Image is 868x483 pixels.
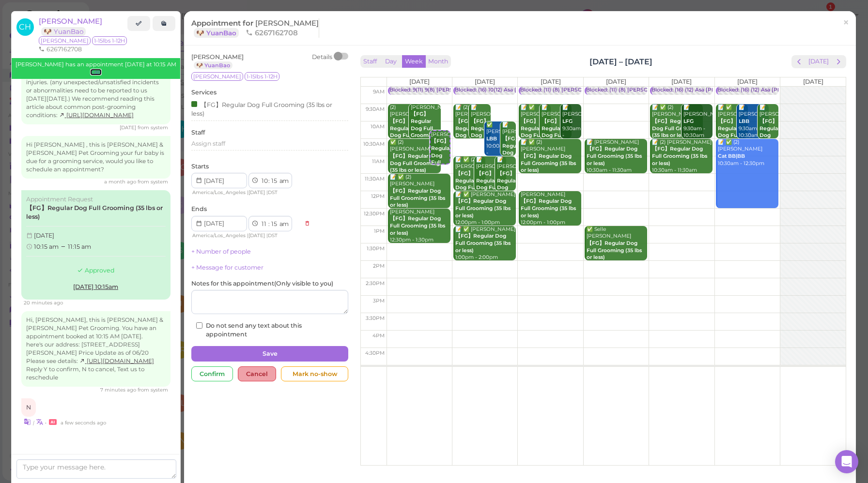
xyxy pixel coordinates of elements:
div: Blocked: 9(11) 9(8) [PERSON_NAME] • Appointment [389,87,521,94]
span: 11:15 am [68,243,91,250]
a: 🐶 YuanBao [41,27,86,36]
b: LBB [739,118,749,124]
div: N [21,398,36,417]
span: 12pm [371,193,385,199]
label: Ends [191,205,207,213]
div: 📝 ✅ [PERSON_NAME] 1:00pm - 2:00pm [455,226,516,261]
span: DST [268,232,278,239]
b: 【FG】Regular Dog Full Grooming (35 lbs or less) [521,198,576,218]
div: [PERSON_NAME] 9:30am - 10:30am [410,104,441,168]
b: 【FG】Regular Dog Full Grooming (35 lbs or less) [587,146,642,166]
a: [URL][DOMAIN_NAME] [59,112,134,119]
span: 4:30pm [365,350,385,356]
span: CH [16,18,34,36]
div: 📝 (2) [PERSON_NAME] 9:30am - 10:30am [455,104,475,189]
span: 1pm [374,228,385,234]
b: 【FG】Regular Dog Full Grooming (35 lbs or less) [521,153,576,173]
span: 09/20/2025 09:55am [100,387,138,393]
button: Week [402,55,426,68]
span: [DATE] [475,78,495,85]
b: 【FG】Regular Dog Full Grooming (35 lbs or less) [455,198,511,218]
button: Staff [360,55,380,68]
div: | | [191,231,299,240]
div: 📝 [PERSON_NAME] 10:30am - 11:30am [586,139,647,174]
i: | [33,420,34,426]
div: ✅ (2) [PERSON_NAME] 10:30am - 11:30am [389,139,441,181]
label: Notes for this appointment ( Only visible to you ) [191,279,333,288]
a: Edit [90,69,102,75]
li: 6267162708 [36,45,84,54]
b: 【FG】Regular Dog Full Grooming (35 lbs or less) [455,170,481,212]
span: [PERSON_NAME] has an appointment [DATE] at 10:15 AM [15,61,176,68]
span: 10am [371,123,385,130]
div: Blocked: (11) (8) [PERSON_NAME] • Appointment [520,87,646,94]
span: [DATE] [737,78,758,85]
span: [DATE] [248,232,265,239]
span: 1:30pm [367,245,385,252]
span: 9am [373,89,385,95]
span: from system [138,179,168,185]
span: × [843,15,849,29]
div: | | [191,188,299,197]
div: Appointment Request [26,195,166,204]
div: Confirm [191,366,233,382]
b: 【FG】Regular Dog Full Grooming (35 lbs or less) [411,111,437,152]
div: 📝 [PERSON_NAME] 9:30am - 10:30am [759,104,778,189]
b: 【FG】Regular Dog Full Grooming (35 lbs or less) [652,146,707,166]
a: 🐶 YuanBao [194,28,239,38]
b: 【FG】Regular Dog Full Grooming (35 lbs or less) [652,118,702,138]
div: 📝 [PERSON_NAME] 10:00am - 11:00am [502,121,516,221]
span: 4pm [372,332,385,339]
div: 📝 [PERSON_NAME] 11:00am - 12:00pm [496,156,516,241]
span: [PERSON_NAME] [191,53,244,60]
span: 2pm [373,263,385,269]
span: [DATE] [409,78,430,85]
b: 【FG】Regular Dog Full Grooming (35 lbs or less) [497,170,523,219]
label: 【FG】Regular Dog Full Grooming (35 lbs or less) [26,204,166,221]
a: [PERSON_NAME] 🐶 YuanBao [39,16,102,36]
b: 【FG】Regular Dog Full Grooming (35 lbs or less) [476,170,502,212]
span: [DATE] [671,78,692,85]
span: 09/20/2025 10:02am [61,420,106,426]
span: 08/08/2025 10:19am [104,179,138,185]
div: 📝 [PERSON_NAME] 9:30am - 10:30am [683,104,713,139]
div: 📝 [PERSON_NAME] 9:30am - 10:30am [562,104,581,147]
div: 📝 [PERSON_NAME] 9:30am - 10:30am [541,104,572,175]
div: Hi, [PERSON_NAME], this is [PERSON_NAME] & [PERSON_NAME] Pet Grooming. You have an appointment bo... [21,311,170,387]
b: 【FG】Regular Dog Full Grooming (35 lbs or less) [502,136,528,199]
div: 📝 ✅ (2) [PERSON_NAME] 9:30am - 10:30am [651,104,703,147]
b: 【FG】Regular Dog Full Grooming (35 lbs or less) [390,153,440,173]
div: [PERSON_NAME] 12:30pm - 1:30pm [389,209,450,244]
span: 10:15 am [34,243,60,250]
div: [PERSON_NAME] 12:00pm - 1:00pm [520,191,581,226]
span: [DATE] [803,78,823,85]
span: [DATE] [541,78,561,85]
div: Appointment for [191,18,319,38]
b: 【FG】Regular Dog Full Grooming (35 lbs or less) [390,215,445,236]
div: 📝 ✅ (2) [PERSON_NAME] 11:30am - 12:30pm [389,174,450,216]
span: 10:30am [363,141,385,147]
div: 📝 (2) [PERSON_NAME] 10:30am - 11:30am [651,139,713,174]
span: 11am [372,158,385,165]
span: DST [268,189,278,196]
b: LFG [683,118,694,124]
div: 📝 ✅ (2) [PERSON_NAME] 10:30am - 12:30pm [717,139,778,167]
div: 【FG】Regular Dog Full Grooming (35 lbs or less) [191,99,346,118]
span: [DATE] [248,189,265,196]
div: 📝 ✅ (2) [PERSON_NAME] 11:00am - 12:00pm [455,156,485,227]
span: 09/20/2025 09:42am [24,300,63,306]
b: 【FG】Regular Dog Full Grooming (35 lbs or less) [759,118,786,167]
b: 【FG】Regular Dog Full Grooming (35 lbs or less) [542,118,568,160]
a: + Message for customer [191,264,263,271]
a: × [837,12,855,34]
div: 📝 ✅ [PERSON_NAME] 9:30am - 10:30am [520,104,551,175]
h2: [DATE] – [DATE] [589,56,652,67]
span: [DATE] [606,78,626,85]
div: 📝 [PERSON_NAME] 9:30am - 10:30am [738,104,769,139]
button: Save [191,346,348,362]
div: Mark no-show [281,366,348,382]
span: 3pm [373,298,385,304]
a: 🐶 YuanBao [194,61,232,69]
span: 1-15lbs 1-12H [245,72,279,81]
a: [DATE] 10:15am [65,279,126,295]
